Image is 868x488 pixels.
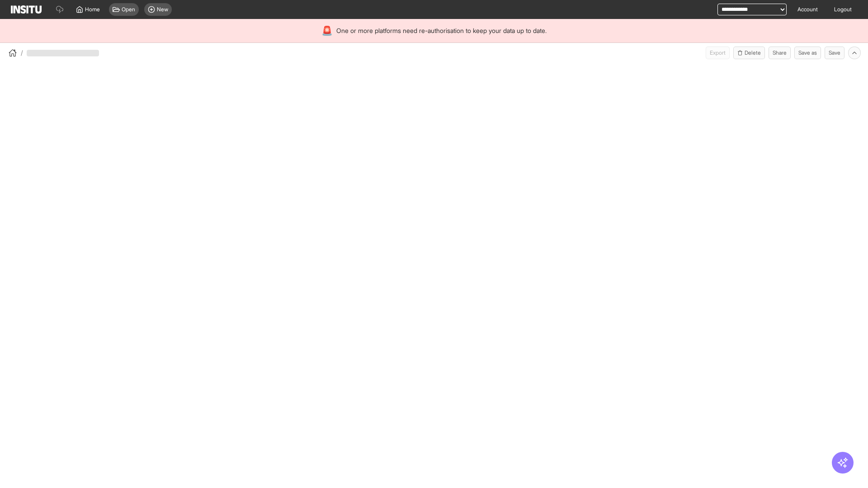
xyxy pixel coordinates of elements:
[157,6,168,13] span: New
[825,47,844,59] button: Save
[794,47,821,59] button: Save as
[85,6,100,13] span: Home
[321,24,333,37] div: 🚨
[7,47,23,58] button: /
[733,47,765,59] button: Delete
[706,47,730,59] button: Export
[122,6,135,13] span: Open
[11,5,42,14] img: Logo
[706,47,730,59] span: Can currently only export from Insights reports.
[21,48,23,57] span: /
[769,47,791,59] button: Share
[336,26,547,35] span: One or more platforms need re-authorisation to keep your data up to date.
